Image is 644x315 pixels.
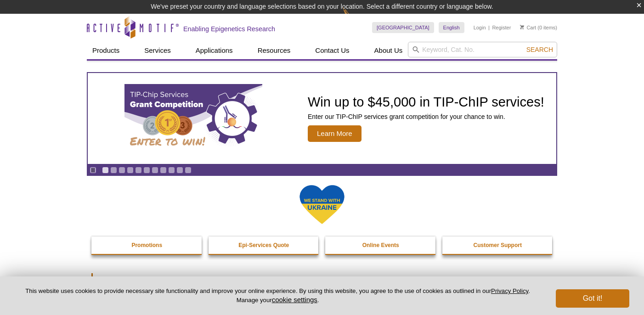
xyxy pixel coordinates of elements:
[526,46,553,53] span: Search
[343,7,367,28] img: Change Here
[91,273,553,287] h2: Featured Products
[209,236,320,254] a: Epi-Services Quote
[135,167,142,174] a: Go to slide 5
[252,42,296,59] a: Resources
[185,167,192,174] a: Go to slide 11
[139,42,176,59] a: Services
[168,167,175,174] a: Go to slide 9
[131,242,162,248] strong: Promotions
[308,95,544,109] h2: Win up to $45,000 in TIP-ChIP services!
[474,242,522,248] strong: Customer Support
[152,167,158,174] a: Go to slide 7
[439,22,464,33] a: English
[190,42,238,59] a: Applications
[299,184,345,225] img: We Stand With Ukraine
[110,167,117,174] a: Go to slide 2
[88,73,556,164] article: TIP-ChIP Services Grant Competition
[556,289,629,308] button: Got it!
[272,296,317,304] button: cookie settings
[488,22,490,33] li: |
[91,236,203,254] a: Promotions
[520,22,557,33] li: (0 items)
[176,167,183,174] a: Go to slide 10
[369,42,408,59] a: About Us
[127,167,134,174] a: Go to slide 4
[238,242,289,248] strong: Epi-Services Quote
[491,287,528,294] a: Privacy Policy
[474,24,486,31] a: Login
[308,125,362,142] span: Learn More
[90,167,96,174] a: Toggle autoplay
[325,236,436,254] a: Online Events
[119,167,125,174] a: Go to slide 3
[143,167,150,174] a: Go to slide 6
[520,24,536,31] a: Cart
[87,42,125,59] a: Products
[160,167,167,174] a: Go to slide 8
[372,22,434,33] a: [GEOGRAPHIC_DATA]
[408,42,557,57] input: Keyword, Cat. No.
[442,236,554,254] a: Customer Support
[362,242,399,248] strong: Online Events
[492,24,511,31] a: Register
[308,112,544,121] p: Enter our TIP-ChIP services grant competition for your chance to win.
[102,167,109,174] a: Go to slide 1
[310,42,355,59] a: Contact Us
[88,73,556,164] a: TIP-ChIP Services Grant Competition Win up to $45,000 in TIP-ChIP services! Enter our TIP-ChIP se...
[124,84,262,153] img: TIP-ChIP Services Grant Competition
[520,25,524,29] img: Your Cart
[15,287,541,304] p: This website uses cookies to provide necessary site functionality and improve your online experie...
[183,25,275,33] h2: Enabling Epigenetics Research
[524,45,556,54] button: Search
